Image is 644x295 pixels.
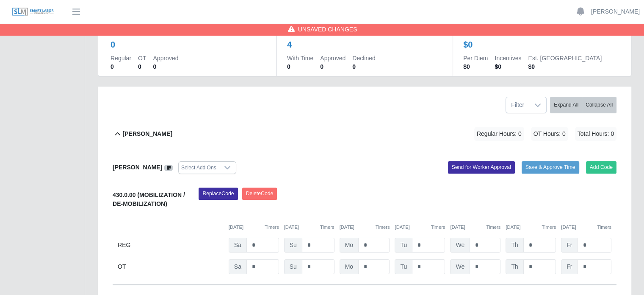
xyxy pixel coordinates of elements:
dt: Per Diem [463,54,488,62]
dt: Incentives [495,54,521,62]
span: Su [284,259,302,274]
span: Fr [561,259,578,274]
div: [DATE] [229,224,279,231]
dt: With Time [287,54,313,62]
button: Timers [376,224,390,231]
button: Send for Worker Approval [448,161,515,173]
dd: 0 [352,62,375,71]
span: Mo [340,259,359,274]
b: [PERSON_NAME] [123,129,172,138]
button: Expand All [550,97,582,113]
div: OT [118,259,224,274]
a: View/Edit Notes [164,164,173,171]
div: REG [118,238,224,253]
b: 430.0.00 (MOBILIZATION / DE-MOBILIZATION) [113,191,185,207]
div: [DATE] [561,224,611,231]
span: Su [284,238,302,253]
div: [DATE] [506,224,556,231]
button: [PERSON_NAME] Regular Hours: 0 OT Hours: 0 Total Hours: 0 [113,117,616,151]
button: ReplaceCode [199,188,238,199]
span: Total Hours: 0 [575,127,616,141]
span: Tu [395,238,412,253]
a: [PERSON_NAME] [591,7,640,16]
button: DeleteCode [242,188,277,199]
button: Save & Approve Time [522,161,579,173]
button: Timers [320,224,334,231]
button: Timers [542,224,556,231]
img: SLM Logo [12,7,54,17]
div: [DATE] [450,224,500,231]
button: Timers [431,224,445,231]
span: OT Hours: 0 [531,127,568,141]
span: Sa [229,238,247,253]
b: [PERSON_NAME] [113,164,162,171]
span: Sa [229,259,247,274]
button: Timers [486,224,500,231]
dd: $0 [495,62,521,71]
span: We [450,238,470,253]
div: [DATE] [395,224,445,231]
span: Th [506,259,523,274]
div: 0 [111,39,115,51]
button: Timers [265,224,279,231]
button: Add Code [586,161,617,173]
button: Collapse All [582,97,616,113]
dt: Approved [320,54,345,62]
span: Regular Hours: 0 [474,127,524,141]
span: Fr [561,238,578,253]
dt: Approved [153,54,178,62]
div: bulk actions [550,97,616,113]
dd: $0 [528,62,602,71]
dt: Regular [111,54,131,62]
div: $0 [463,39,473,51]
span: Filter [506,97,529,113]
div: [DATE] [340,224,390,231]
dd: 0 [287,62,313,71]
dd: 0 [153,62,178,71]
span: Tu [395,259,412,274]
dt: OT [138,54,146,62]
button: Timers [597,224,611,231]
dd: 0 [111,62,131,71]
dd: 0 [320,62,345,71]
dd: 0 [138,62,146,71]
span: Mo [340,238,359,253]
dt: Declined [352,54,375,62]
div: 4 [287,39,292,51]
div: Select Add Ons [179,162,219,174]
span: Th [506,238,523,253]
dt: Est. [GEOGRAPHIC_DATA] [528,54,602,62]
div: [DATE] [284,224,334,231]
span: Unsaved Changes [298,25,357,34]
dd: $0 [463,62,488,71]
span: We [450,259,470,274]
